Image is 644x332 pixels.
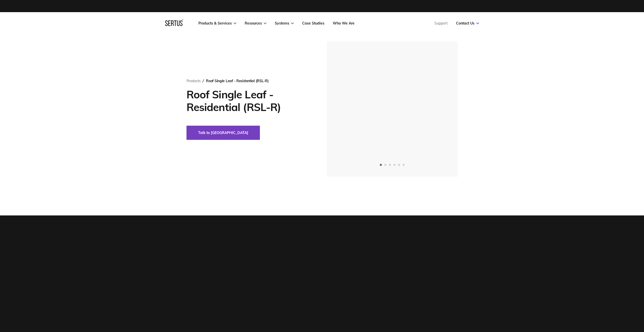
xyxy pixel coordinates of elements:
span: Go to slide 6 [403,164,405,166]
a: Resources [245,21,266,26]
a: Support [434,21,448,26]
span: Go to slide 3 [389,164,391,166]
a: Case Studies [302,21,324,26]
a: Products [186,79,201,83]
a: Systems [275,21,294,26]
a: Products & Services [198,21,236,26]
a: Contact Us [456,21,479,26]
span: Go to slide 2 [384,164,386,166]
span: Go to slide 5 [398,164,400,166]
button: Talk to [GEOGRAPHIC_DATA] [186,126,260,140]
span: Go to slide 4 [393,164,396,166]
h1: Roof Single Leaf - Residential (RSL-R) [186,88,312,114]
a: Who We Are [333,21,355,26]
